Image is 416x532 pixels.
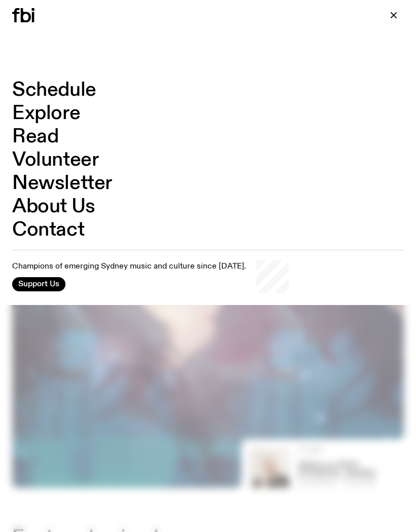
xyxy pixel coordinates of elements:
[18,280,59,289] span: Support Us
[12,220,84,240] a: Contact
[12,277,65,291] button: Support Us
[12,104,80,123] a: Explore
[12,127,58,146] a: Read
[12,150,98,170] a: Volunteer
[12,197,95,216] a: About Us
[12,81,96,100] a: Schedule
[12,174,112,193] a: Newsletter
[12,262,246,272] p: Champions of emerging Sydney music and culture since [DATE].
